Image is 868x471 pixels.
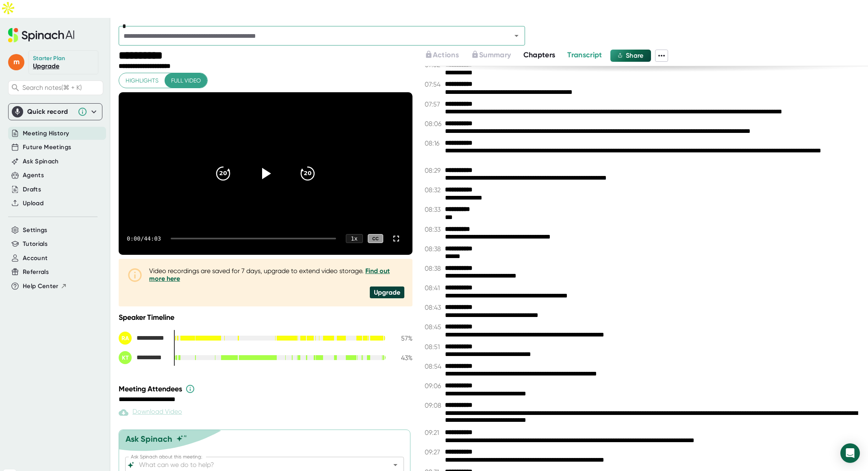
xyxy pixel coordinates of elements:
div: Quick record [27,108,74,116]
div: Quick record [12,104,99,120]
span: 09:06 [425,382,443,390]
div: Upgrade to access [425,50,471,62]
div: RA [119,332,132,345]
div: 57 % [392,334,412,342]
button: Account [23,254,48,263]
span: m [8,54,24,70]
button: Upload [23,199,43,208]
div: 43 % [392,354,412,362]
button: Agents [23,171,44,180]
div: Speaker Timeline [119,313,412,322]
div: Upgrade to access [471,50,523,62]
span: 09:27 [425,448,443,456]
button: Meeting History [23,129,69,138]
span: 07:54 [425,80,443,89]
button: Drafts [23,185,41,194]
span: 08:54 [425,362,443,371]
div: 1 x [346,234,363,243]
button: Settings [23,226,48,235]
span: Share [626,52,644,59]
span: Transcript [567,50,602,59]
div: Kem Taylor [119,351,167,364]
a: Upgrade [33,62,59,70]
span: Full video [171,76,201,86]
input: What can we do to help? [137,459,378,471]
span: Chapters [523,50,556,59]
div: Ask Spinach [126,434,172,444]
span: 08:45 [425,323,443,331]
span: Highlights [126,76,158,86]
span: 09:08 [425,402,443,410]
button: Highlights [119,73,165,88]
button: Full video [165,73,207,88]
span: 07:57 [425,100,443,109]
div: Rami Ayasso [119,332,167,345]
button: Ask Spinach [23,157,59,166]
span: Help Center [23,282,59,291]
span: 08:33 [425,226,443,234]
span: Search notes (⌘ + K) [22,84,101,91]
button: Tutorials [23,239,48,249]
div: Meeting Attendees [119,384,414,394]
button: Chapters [523,50,556,61]
span: 09:21 [425,429,443,437]
span: Summary [479,50,511,59]
button: Help Center [23,282,67,291]
button: Referrals [23,267,49,277]
span: 08:32 [425,186,443,194]
button: Open [511,30,522,41]
span: 08:33 [425,206,443,214]
div: Starter Plan [33,55,65,62]
button: Future Meetings [23,143,71,152]
span: 08:38 [425,245,443,253]
div: KT [119,351,132,364]
div: CC [368,234,383,243]
a: Find out more here [149,267,390,282]
span: Actions [433,50,459,59]
button: Open [390,459,401,471]
div: Paid feature [119,408,182,417]
span: 08:51 [425,343,443,351]
span: 08:29 [425,167,443,175]
div: 0:00 / 44:03 [127,235,161,242]
button: Share [610,50,651,62]
span: 08:38 [425,265,443,273]
span: 08:16 [425,139,443,148]
button: Actions [425,50,459,61]
button: Summary [471,50,511,61]
div: Video recordings are saved for 7 days, upgrade to extend video storage. [149,267,404,282]
span: 08:43 [425,304,443,312]
div: Open Intercom Messenger [840,443,860,463]
span: 08:41 [425,284,443,292]
span: 08:06 [425,120,443,128]
button: Transcript [567,50,602,61]
div: Upgrade [370,287,404,298]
